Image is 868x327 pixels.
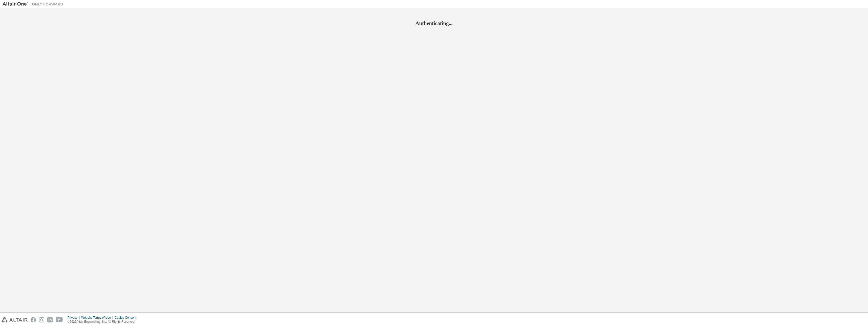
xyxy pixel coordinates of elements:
img: linkedin.svg [47,317,53,322]
img: facebook.svg [31,317,36,322]
h2: Authenticating... [3,20,865,27]
p: © 2025 Altair Engineering, Inc. All Rights Reserved. [68,320,139,324]
img: youtube.svg [56,317,63,322]
img: instagram.svg [39,317,44,322]
div: Cookie Consent [115,316,139,320]
img: Altair One [3,2,66,7]
div: Privacy [68,316,81,320]
div: Website Terms of Use [81,316,115,320]
img: altair_logo.svg [2,317,28,322]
